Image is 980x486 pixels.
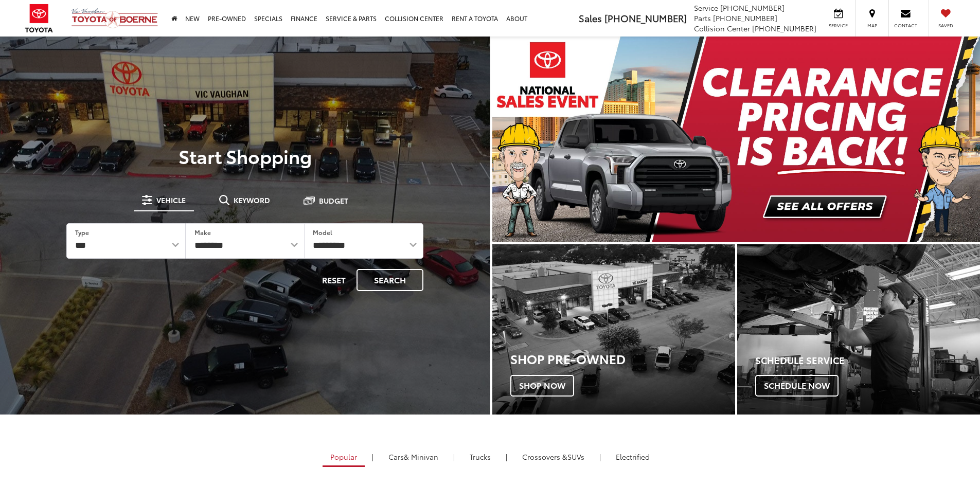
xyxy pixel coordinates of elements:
[737,244,980,415] div: Toyota
[752,23,816,33] span: [PHONE_NUMBER]
[907,57,980,222] button: Click to view next picture.
[71,8,158,29] img: Vic Vaughan Toyota of Boerne
[827,22,850,29] span: Service
[451,452,457,462] li: |
[861,22,883,29] span: Map
[694,23,750,33] span: Collision Center
[510,375,574,397] span: Shop Now
[404,452,438,462] span: & Minivan
[503,452,510,462] li: |
[357,269,423,291] button: Search
[319,197,348,204] span: Budget
[604,11,687,25] span: [PHONE_NUMBER]
[156,196,186,204] span: Vehicle
[313,228,332,237] label: Model
[755,375,839,397] span: Schedule Now
[369,452,376,462] li: |
[597,452,603,462] li: |
[510,352,735,365] h3: Shop Pre-Owned
[462,448,498,465] a: Trucks
[514,448,592,465] a: SUVs
[492,244,735,415] a: Shop Pre-Owned Shop Now
[694,3,718,13] span: Service
[492,57,565,222] button: Click to view previous picture.
[43,146,447,166] p: Start Shopping
[737,244,980,415] a: Schedule Service Schedule Now
[492,244,735,415] div: Toyota
[934,22,957,29] span: Saved
[608,448,657,465] a: Electrified
[323,448,365,467] a: Popular
[75,228,89,237] label: Type
[194,228,211,237] label: Make
[713,13,777,23] span: [PHONE_NUMBER]
[381,448,446,465] a: Cars
[522,452,567,462] span: Crossovers &
[755,355,980,366] h4: Schedule Service
[694,13,711,23] span: Parts
[234,196,270,204] span: Keyword
[894,22,917,29] span: Contact
[313,269,354,291] button: Reset
[720,3,785,13] span: [PHONE_NUMBER]
[579,11,602,25] span: Sales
